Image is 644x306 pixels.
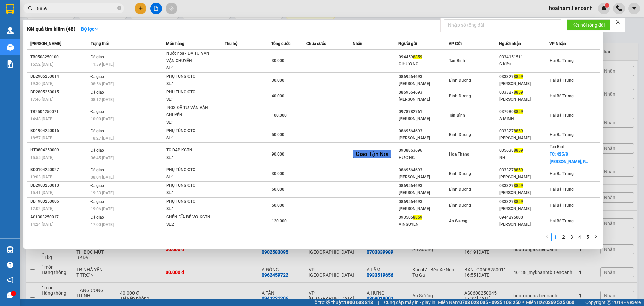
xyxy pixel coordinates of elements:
span: 8859 [514,183,523,188]
span: VP Gửi [449,41,462,46]
div: Ngày gửi: 18:17 [DATE] [35,13,98,22]
div: SL: 1 [166,96,217,103]
a: 3 [568,233,575,241]
span: 0 [58,46,61,51]
li: 3 [568,233,576,241]
span: Bình Dương [449,203,471,208]
div: 0978782761 [399,108,448,115]
span: Món hàng [166,41,184,46]
img: warehouse-icon [7,44,14,51]
span: 8859 [514,74,523,79]
div: 0869564693 [399,89,448,96]
span: 100.000 [272,113,287,118]
img: logo.jpg [3,3,30,30]
span: [PERSON_NAME] [30,41,61,46]
img: solution-icon [7,60,14,68]
span: message [7,292,13,298]
span: 30.000 [272,78,284,83]
span: 8859 [514,129,523,133]
div: SL: 1 [166,64,217,72]
div: SL: 1 [166,135,217,142]
span: Đã giao [91,74,104,79]
span: Tân Bình [449,113,465,118]
span: Hai Bà Trưng [550,203,574,208]
div: [PERSON_NAME] [399,135,448,142]
div: 094459 [399,54,448,61]
li: 5 [584,233,592,241]
span: Chưa cước [306,41,326,46]
div: SL: 1 [166,174,217,181]
div: [PERSON_NAME] [499,96,549,103]
span: Bình Dương [449,132,471,137]
div: 033327 [499,73,549,80]
div: 033327 [499,167,549,174]
button: left [543,233,551,241]
span: 17:00 [DATE] [91,222,114,227]
span: 19:33 [DATE] [91,191,114,195]
span: 15:41 [DATE] [30,190,53,195]
div: [PERSON_NAME] [399,80,448,87]
span: Đã giao [91,129,104,133]
span: 50.000 [272,203,284,208]
span: Đã giao [91,55,104,59]
span: 60.000 [272,187,284,192]
div: NHI [499,154,549,161]
span: Đã giao [91,148,104,153]
div: HT0804250009 [30,147,89,154]
span: Đã giao [91,199,104,204]
span: VP Nhận [549,41,566,46]
div: TC DẬP KCTN [166,147,217,154]
span: 8859 [514,168,523,172]
a: 1 [552,233,559,241]
span: TC: 425/8 [PERSON_NAME], P... [550,152,588,164]
button: Bộ lọcdown [75,24,104,34]
span: 15:55 [DATE] [30,155,53,160]
div: BD2905250014 [30,73,89,80]
span: 17:46 [DATE] [30,97,53,102]
span: 19:06 [DATE] [91,207,114,211]
div: [PERSON_NAME] [499,189,549,196]
h3: Kết quả tìm kiếm ( 48 ) [27,26,75,33]
span: down [94,27,99,31]
span: A MINH [16,38,32,44]
span: 19:30 [DATE] [30,81,53,86]
div: PHỤ TÙNG OTO [166,198,217,205]
span: Hai Bà Trưng [550,78,574,83]
span: 19:03 [DATE] [30,175,53,179]
div: BD0104250027 [30,166,89,173]
div: PHỤ TÙNG OTO [166,127,217,135]
div: CR : [27,45,51,59]
div: [PERSON_NAME] [399,115,448,122]
span: 18:27 [DATE] [91,136,114,141]
div: 033327 [499,89,549,96]
span: 40.000 [35,46,50,51]
span: Hòa Thắng [449,152,469,157]
button: right [592,233,600,241]
div: SĐT: [50,30,98,37]
span: 8859 [514,199,523,204]
div: SL: 2 [166,221,217,228]
span: close-circle [117,5,121,12]
span: 8859 [514,90,523,95]
li: 2 [559,233,568,241]
span: Hai Bà Trưng [550,94,574,98]
div: 033327 [499,182,549,189]
span: Kết nối tổng đài [572,21,605,29]
span: question-circle [7,262,13,268]
div: 0869564693 [399,198,448,205]
div: SL: 1 [166,189,217,197]
span: 11:39 [DATE] [91,62,114,67]
div: 0869564693 [399,73,448,80]
span: Hai Bà Trưng [550,219,574,223]
div: CHÉN ĐĨA BỂ VỠ KCTN [166,214,217,221]
div: Nước hoa - ĐÃ TƯ VẤN VẬN CHUYỂN [166,50,217,64]
span: Thu hộ [225,41,237,46]
div: 033327 [499,128,549,135]
span: Đã giao [91,90,104,95]
span: 50.000 [272,132,284,137]
div: C HƯƠNG [399,61,448,68]
span: Trạng thái [91,41,109,46]
div: 0869564693 [399,128,448,135]
span: 10:00 [DATE] [91,117,114,121]
img: warehouse-icon [7,246,14,253]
